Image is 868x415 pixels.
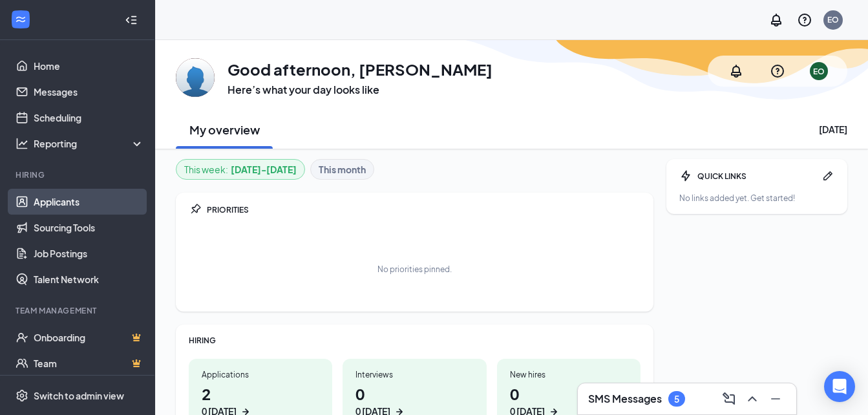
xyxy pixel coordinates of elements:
svg: ComposeMessage [721,391,737,407]
a: Home [34,53,144,79]
svg: Notifications [768,12,784,28]
svg: Notifications [728,63,744,79]
div: [DATE] [819,123,847,136]
img: Ellen Olson [176,58,215,97]
div: No links added yet. Get started! [679,193,834,204]
h3: Here’s what your day looks like [228,83,492,97]
svg: Collapse [125,14,138,27]
b: [DATE] - [DATE] [231,162,297,176]
div: HIRING [189,335,640,346]
div: New hires [510,369,628,380]
div: 5 [674,394,679,405]
button: ComposeMessage [719,388,739,409]
h1: Good afternoon, [PERSON_NAME] [228,58,492,80]
svg: ChevronUp [745,391,760,407]
svg: Pin [189,203,202,216]
a: Messages [34,79,144,105]
div: Team Management [16,305,142,316]
svg: Settings [16,389,28,402]
a: Sourcing Tools [34,215,144,240]
div: This week : [184,162,297,176]
div: Applications [202,369,319,380]
div: Switch to admin view [34,389,124,402]
svg: QuestionInfo [797,12,812,28]
svg: Minimize [768,391,783,407]
a: Talent Network [34,266,144,292]
div: Interviews [355,369,473,380]
div: Open Intercom Messenger [824,371,855,402]
a: Applicants [34,189,144,215]
div: No priorities pinned. [377,264,452,275]
h3: SMS Messages [588,392,662,406]
svg: Pen [821,169,834,182]
div: Hiring [16,169,142,180]
button: ChevronUp [742,388,763,409]
div: QUICK LINKS [697,171,816,182]
svg: Bolt [679,169,692,182]
div: EO [813,66,825,77]
svg: QuestionInfo [770,63,785,79]
div: Reporting [34,137,145,150]
div: PRIORITIES [207,204,640,215]
h2: My overview [189,122,260,138]
svg: WorkstreamLogo [14,13,27,26]
a: Job Postings [34,240,144,266]
a: TeamCrown [34,350,144,376]
a: OnboardingCrown [34,325,144,350]
b: This month [319,162,366,176]
div: EO [827,14,839,25]
button: Minimize [765,388,786,409]
a: Scheduling [34,105,144,131]
svg: Analysis [16,137,28,150]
